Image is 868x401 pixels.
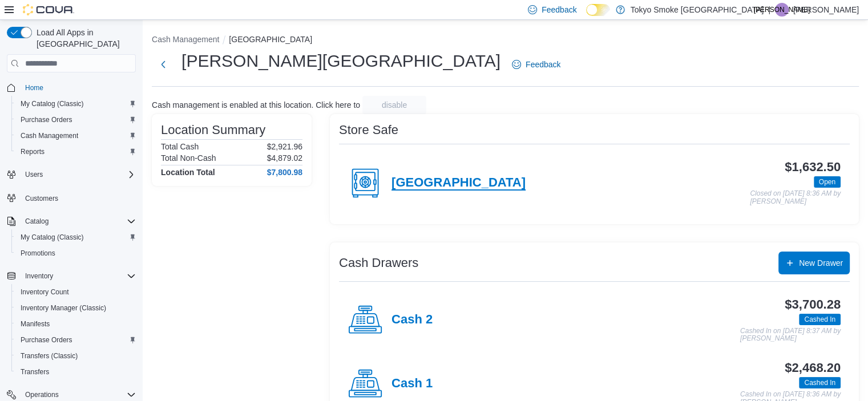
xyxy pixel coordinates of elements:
[11,128,140,144] button: Cash Management
[799,377,841,388] span: Cashed In
[16,246,136,260] span: Promotions
[391,313,433,327] h4: Cash 2
[21,319,50,329] span: Manifests
[785,160,841,174] h3: $1,632.50
[16,285,74,299] a: Inventory Count
[25,83,43,92] span: Home
[785,298,841,311] h3: $3,700.28
[267,168,302,177] h4: $7,800.98
[161,123,265,137] h3: Location Summary
[11,348,140,364] button: Transfers (Classic)
[21,131,78,140] span: Cash Management
[21,214,53,228] button: Catalog
[507,53,565,76] a: Feedback
[21,269,58,283] button: Inventory
[793,3,859,17] p: [PERSON_NAME]
[21,335,72,345] span: Purchase Orders
[740,327,841,343] p: Cashed In on [DATE] 8:37 AM by [PERSON_NAME]
[16,317,136,331] span: Manifests
[819,177,835,187] span: Open
[152,53,175,76] button: Next
[11,245,140,261] button: Promotions
[11,144,140,160] button: Reports
[775,3,789,17] div: James Owomero
[16,246,60,260] a: Promotions
[181,50,500,72] h1: [PERSON_NAME][GEOGRAPHIC_DATA]
[21,192,63,205] a: Customers
[631,3,764,17] p: Tokyo Smoke [GEOGRAPHIC_DATA]
[750,190,841,205] p: Closed on [DATE] 8:36 AM by [PERSON_NAME]
[25,194,58,203] span: Customers
[21,80,136,95] span: Home
[25,272,53,281] span: Inventory
[21,351,78,361] span: Transfers (Classic)
[32,27,136,50] span: Load All Apps in [GEOGRAPHIC_DATA]
[21,287,69,297] span: Inventory Count
[25,170,43,179] span: Users
[362,96,426,114] button: disable
[799,257,843,269] span: New Drawer
[21,81,48,95] a: Home
[382,99,407,111] span: disable
[21,367,49,376] span: Transfers
[21,233,84,242] span: My Catalog (Classic)
[339,123,398,137] h3: Store Safe
[16,349,82,363] a: Transfers (Classic)
[16,317,54,331] a: Manifests
[21,214,136,228] span: Catalog
[804,378,835,388] span: Cashed In
[16,301,136,315] span: Inventory Manager (Classic)
[2,79,140,96] button: Home
[16,113,136,127] span: Purchase Orders
[152,34,859,47] nav: An example of EuiBreadcrumbs
[16,129,136,143] span: Cash Management
[161,142,199,151] h6: Total Cash
[2,213,140,229] button: Catalog
[21,115,72,124] span: Purchase Orders
[11,284,140,300] button: Inventory Count
[16,97,136,111] span: My Catalog (Classic)
[21,303,106,313] span: Inventory Manager (Classic)
[21,147,45,156] span: Reports
[21,168,136,181] span: Users
[2,189,140,206] button: Customers
[16,365,136,379] span: Transfers
[21,191,136,205] span: Customers
[161,168,215,177] h4: Location Total
[339,256,418,270] h3: Cash Drawers
[25,217,49,226] span: Catalog
[16,365,54,379] a: Transfers
[267,142,302,151] p: $2,921.96
[25,390,59,399] span: Operations
[16,333,77,347] a: Purchase Orders
[16,145,136,159] span: Reports
[16,97,88,111] a: My Catalog (Classic)
[526,59,560,70] span: Feedback
[799,314,841,325] span: Cashed In
[778,252,850,274] button: New Drawer
[11,364,140,380] button: Transfers
[586,4,610,16] input: Dark Mode
[542,4,576,15] span: Feedback
[16,230,136,244] span: My Catalog (Classic)
[16,349,136,363] span: Transfers (Classic)
[152,35,219,44] button: Cash Management
[23,4,74,15] img: Cova
[21,168,47,181] button: Users
[16,129,83,143] a: Cash Management
[11,332,140,348] button: Purchase Orders
[11,300,140,316] button: Inventory Manager (Classic)
[229,35,312,44] button: [GEOGRAPHIC_DATA]
[21,99,84,108] span: My Catalog (Classic)
[16,333,136,347] span: Purchase Orders
[785,361,841,375] h3: $2,468.20
[16,230,88,244] a: My Catalog (Classic)
[814,176,841,188] span: Open
[11,96,140,112] button: My Catalog (Classic)
[391,376,433,391] h4: Cash 1
[2,167,140,183] button: Users
[804,314,835,325] span: Cashed In
[21,269,136,283] span: Inventory
[16,285,136,299] span: Inventory Count
[11,316,140,332] button: Manifests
